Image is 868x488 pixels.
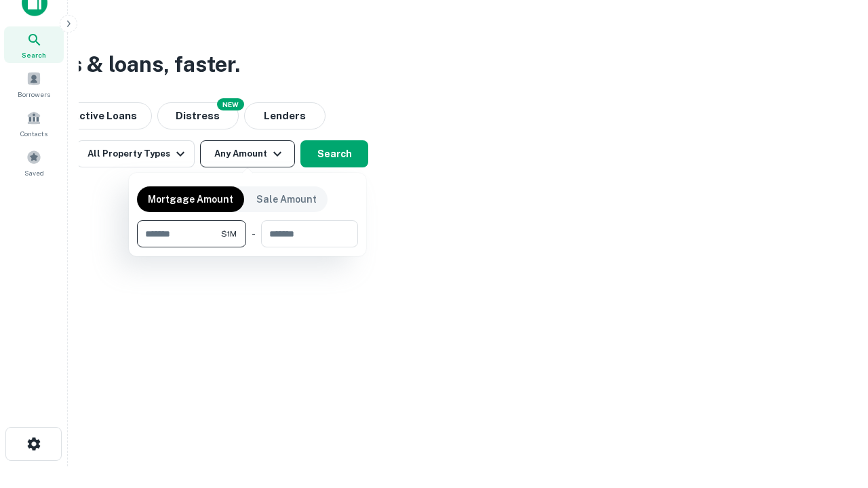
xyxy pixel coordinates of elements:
div: - [252,220,256,247]
span: $1M [221,228,237,240]
iframe: Chat Widget [800,380,868,445]
p: Mortgage Amount [148,192,233,207]
p: Sale Amount [256,192,317,207]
